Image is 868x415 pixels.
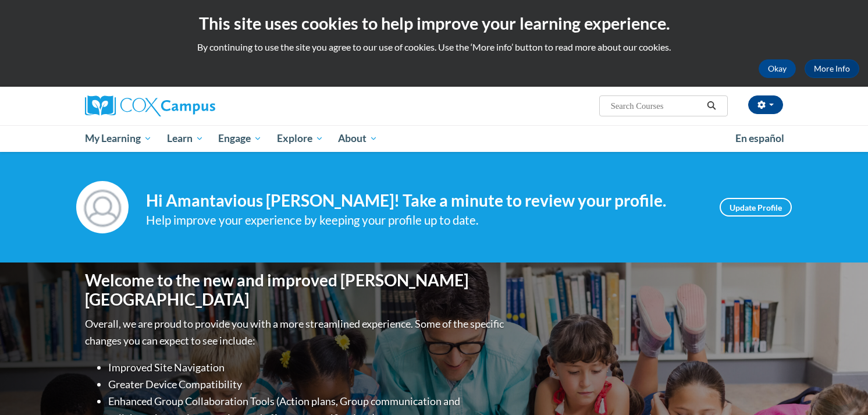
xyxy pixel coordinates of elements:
[108,359,507,376] li: Improved Site Navigation
[759,59,796,78] button: Okay
[211,125,269,152] a: Engage
[338,132,378,146] span: About
[146,191,702,211] h4: Hi Amantavious [PERSON_NAME]! Take a minute to review your profile.
[805,59,859,78] a: More Info
[277,132,323,146] span: Explore
[735,132,784,144] span: En español
[218,132,262,146] span: Engage
[703,99,720,113] button: Search
[67,125,801,152] div: Main menu
[9,41,859,54] p: By continuing to use the site you agree to our use of cookies. Use the ‘More info’ button to read...
[85,132,152,146] span: My Learning
[85,315,507,349] p: Overall, we are proud to provide you with a more streamlined experience. Some of the specific cha...
[77,125,159,152] a: My Learning
[331,125,386,152] a: About
[9,12,859,35] h2: This site uses cookies to help improve your learning experience.
[76,181,129,233] img: Profile Image
[269,125,331,152] a: Explore
[85,271,507,310] h1: Welcome to the new and improved [PERSON_NAME][GEOGRAPHIC_DATA]
[146,211,702,230] div: Help improve your experience by keeping your profile up to date.
[85,95,215,116] img: Cox Campus
[821,368,859,406] iframe: Button to launch messaging window
[167,132,204,146] span: Learn
[108,376,507,393] li: Greater Device Compatibility
[85,95,306,116] a: Cox Campus
[720,198,792,217] a: Update Profile
[159,125,211,152] a: Learn
[610,99,703,113] input: Search Courses
[728,126,792,151] a: En español
[748,95,783,114] button: Account Settings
